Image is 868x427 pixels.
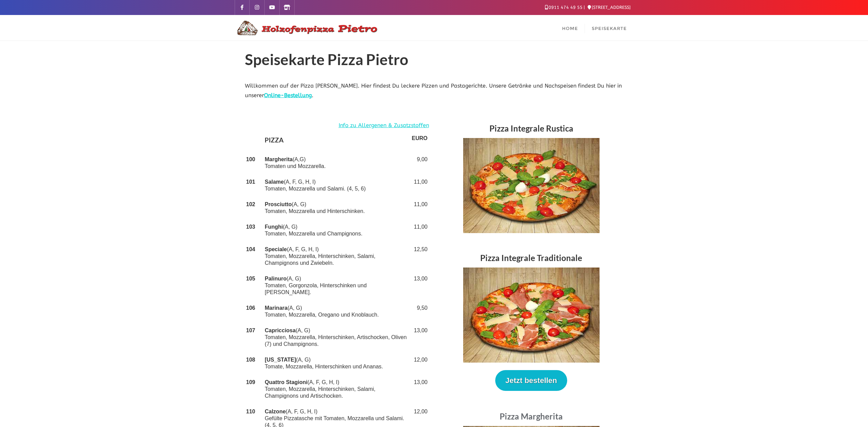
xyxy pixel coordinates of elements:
[246,246,255,252] strong: 104
[263,242,410,271] td: (A, F, G, H, I) Tomaten, Mozzarella, Hinterschinken, Salami, Champignons und Zwiebeln.
[265,246,287,252] strong: Speciale
[263,271,410,300] td: (A, G) Tomaten, Gorgonzola, Hinterschinken und [PERSON_NAME].
[246,224,255,230] strong: 103
[410,197,429,219] td: 11,00
[246,327,255,333] strong: 107
[263,323,410,352] td: (A, G) Tomaten, Mozzarella, Hinterschinken, Artischocken, Oliven (7) und Champignons.
[263,174,410,197] td: (A, F, G, H, I) Tomaten, Mozzarella und Salami. (4, 5, 6)
[265,327,296,333] strong: Capricciosa
[439,250,623,268] h3: Pizza Integrale Traditionale
[235,20,378,36] img: Logo
[592,26,627,31] span: Speisekarte
[264,92,312,98] a: Online-Bestellung
[585,15,634,41] a: Speisekarte
[410,300,429,323] td: 9,50
[265,224,283,230] strong: Funghi
[410,352,429,375] td: 12,00
[588,5,631,10] a: [STREET_ADDRESS]
[246,201,255,207] strong: 102
[265,201,292,207] strong: Prosciutto
[410,271,429,300] td: 13,00
[246,276,255,281] strong: 105
[263,300,410,323] td: (A, G) Tomaten, Mozzarella, Oregano und Knoblauch.
[246,409,255,414] strong: 110
[410,219,429,242] td: 11,00
[555,15,585,41] a: Home
[263,352,410,375] td: (A, G) Tomate, Mozzarella, Hinterschinken und Ananas.
[410,375,429,404] td: 13,00
[495,370,568,391] button: Jetzt bestellen
[263,375,410,404] td: (A, F, G, H, I) Tomaten, Mozzarella, Hinterschinken, Salami, Champignons und Artischocken.
[265,409,285,414] strong: Calzone
[246,179,255,185] strong: 101
[265,276,286,281] strong: Palinuro
[410,323,429,352] td: 13,00
[245,81,623,101] p: Willkommen auf der Pizza [PERSON_NAME]. Hier findest Du leckere Pizzen und Pastagerichte. Unsere ...
[439,121,623,138] h3: Pizza Integrale Rustica
[245,51,623,71] h1: Speisekarte Pizza Pietro
[265,179,284,185] strong: Salame
[545,5,583,10] a: 0911 474 49 55
[265,305,288,311] strong: Marinara
[265,135,409,147] h4: PIZZA
[265,357,296,363] strong: [US_STATE]
[263,152,410,174] td: (A,G) Tomaten und Mozzarella.
[463,138,600,233] img: Speisekarte - Pizza Integrale Rustica
[246,379,255,385] strong: 109
[263,219,410,242] td: (A, G) Tomaten, Mozzarella und Champignons.
[246,357,255,363] strong: 108
[339,121,429,131] a: Info zu Allergenen & Zusatzstoffen
[463,268,600,363] img: Speisekarte - Pizza Integrale Traditionale
[410,174,429,197] td: 11,00
[263,197,410,219] td: (A, G) Tomaten, Mozzarella und Hinterschinken.
[412,135,427,141] strong: EURO
[246,156,255,162] strong: 100
[562,26,578,31] span: Home
[410,152,429,174] td: 9,00
[265,379,307,385] strong: Quattro Stagioni
[265,156,293,162] strong: Margherita
[246,305,255,311] strong: 106
[500,411,563,421] a: Pizza Margherita
[410,242,429,271] td: 12,50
